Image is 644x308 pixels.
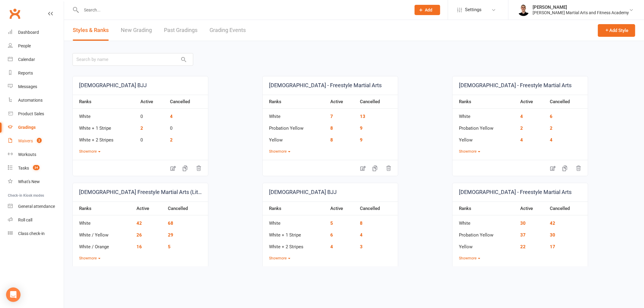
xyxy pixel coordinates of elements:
th: Ranks [263,95,328,109]
a: 29 [168,232,173,238]
th: Cancelled [167,95,208,109]
div: What's New [18,179,40,184]
a: Product Sales [8,107,64,121]
th: Active [517,95,547,109]
div: [PERSON_NAME] [533,5,629,10]
a: 4 [170,114,173,119]
a: [DEMOGRAPHIC_DATA] Freestyle Martial Arts (Little Heroes) [73,183,208,202]
a: 6 [550,114,553,119]
a: Roll call [8,213,64,227]
a: 2 [550,125,553,131]
a: General attendance kiosk mode [8,200,64,213]
a: 5 [331,221,333,226]
td: White + 2 Stripes [73,132,138,144]
span: 34 [33,165,40,170]
td: White [263,215,328,227]
td: 0 [138,132,167,144]
div: Roll call [18,218,32,222]
th: Active [328,202,357,215]
a: New Grading [121,20,152,41]
div: Dashboard [18,30,39,35]
div: General attendance [18,204,55,209]
td: 0 [167,120,208,132]
div: Messages [18,84,37,89]
a: Reports [8,66,64,80]
a: 9 [360,125,363,131]
td: White + 2 Stripes [263,239,328,251]
td: White + 1 Stripe [73,120,138,132]
a: 2 [141,125,143,131]
div: Waivers [18,138,33,143]
a: 22 [521,244,526,249]
th: Ranks [453,202,517,215]
button: Showmore [269,149,290,154]
a: Clubworx [7,6,22,21]
a: 4 [550,137,553,143]
th: Cancelled [165,202,208,215]
a: 16 [137,244,142,249]
a: 17 [550,244,555,249]
a: 30 [550,232,555,238]
a: 68 [168,221,173,226]
a: 3 [360,244,363,249]
a: [DEMOGRAPHIC_DATA] - Freestyle Martial Arts [453,76,588,95]
a: 5 [168,244,171,249]
td: White [453,109,517,120]
td: Probation Yellow [453,120,517,132]
img: thumb_image1729140307.png [517,4,530,16]
a: Calendar [8,53,64,66]
th: Active [134,202,165,215]
th: Ranks [263,202,328,215]
td: Probation Yellow [453,227,517,239]
div: [PERSON_NAME] Martial Arts and Fitness Academy [533,10,629,15]
a: 7 [331,114,333,119]
th: Ranks [73,202,134,215]
th: Cancelled [547,95,588,109]
a: Waivers 2 [8,134,64,148]
a: Automations [8,94,64,107]
a: 4 [360,232,363,238]
button: Add [415,5,440,15]
th: Ranks [453,95,517,109]
a: Dashboard [8,26,64,39]
div: Open Intercom Messenger [6,287,21,302]
a: 2 [521,125,523,131]
th: Cancelled [357,202,398,215]
th: Active [517,202,547,215]
a: Grading Events [210,20,246,41]
a: Styles & Ranks [73,20,109,41]
button: Add Style [598,24,635,37]
input: Search by name [72,53,193,66]
a: Messages [8,80,64,94]
button: Showmore [459,256,480,261]
a: 42 [550,221,555,226]
a: [DEMOGRAPHIC_DATA] BJJ [263,183,398,202]
th: Ranks [73,95,138,109]
td: 0 [138,109,167,120]
td: White + 1 Stripe [263,227,328,239]
a: 4 [521,137,523,143]
a: Tasks 34 [8,161,64,175]
span: Settings [465,3,482,17]
a: 9 [360,137,363,143]
div: Gradings [18,125,36,130]
td: White [73,215,134,227]
a: Past Gradings [164,20,197,41]
a: 6 [331,232,333,238]
button: Showmore [79,256,101,261]
div: Class check-in [18,231,45,236]
td: White / Yellow [73,227,134,239]
th: Cancelled [547,202,588,215]
a: [DEMOGRAPHIC_DATA] - Freestyle Martial Arts [453,183,588,202]
a: 8 [331,125,333,131]
div: Workouts [18,152,36,157]
td: Yellow [453,132,517,144]
td: Yellow [453,239,517,251]
a: Gradings [8,121,64,134]
a: 8 [331,137,333,143]
div: Automations [18,98,43,103]
a: [DEMOGRAPHIC_DATA] BJJ [73,76,208,95]
a: 13 [360,114,365,119]
a: [DEMOGRAPHIC_DATA] - Freestyle Martial Arts [263,76,398,95]
td: White / Orange [73,239,134,251]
